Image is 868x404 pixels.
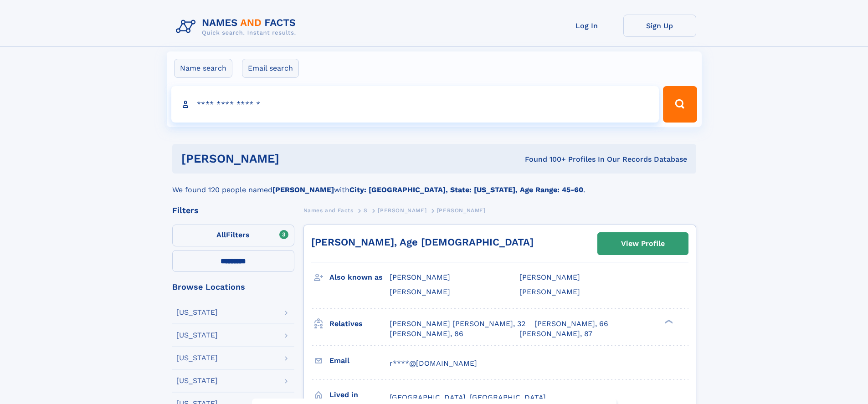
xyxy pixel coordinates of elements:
[364,207,368,214] span: S
[172,225,294,246] label: Filters
[176,332,218,339] div: [US_STATE]
[519,273,580,281] span: [PERSON_NAME]
[390,329,463,339] a: [PERSON_NAME], 86
[402,154,687,164] div: Found 100+ Profiles In Our Records Database
[378,205,426,216] a: [PERSON_NAME]
[390,273,450,281] span: [PERSON_NAME]
[598,233,688,255] a: View Profile
[329,316,390,332] h3: Relatives
[621,233,665,254] div: View Profile
[663,318,673,324] div: ❯
[349,185,583,194] b: City: [GEOGRAPHIC_DATA], State: [US_STATE], Age Range: 45-60
[534,319,608,329] a: [PERSON_NAME], 66
[216,230,226,239] span: All
[172,283,294,291] div: Browse Locations
[303,205,354,216] a: Names and Facts
[174,59,232,78] label: Name search
[242,59,299,78] label: Email search
[437,207,486,214] span: [PERSON_NAME]
[176,309,218,316] div: [US_STATE]
[172,206,294,215] div: Filters
[378,207,426,214] span: [PERSON_NAME]
[329,270,390,285] h3: Also known as
[272,185,334,194] b: [PERSON_NAME]
[519,287,580,296] span: [PERSON_NAME]
[623,15,696,37] a: Sign Up
[390,393,546,402] span: [GEOGRAPHIC_DATA], [GEOGRAPHIC_DATA]
[550,15,623,37] a: Log In
[171,86,659,123] input: search input
[172,174,696,195] div: We found 120 people named with .
[172,15,303,39] img: Logo Names and Facts
[311,236,534,248] a: [PERSON_NAME], Age [DEMOGRAPHIC_DATA]
[176,354,218,362] div: [US_STATE]
[176,377,218,384] div: [US_STATE]
[181,153,402,164] h1: [PERSON_NAME]
[390,319,525,329] a: [PERSON_NAME] [PERSON_NAME], 32
[663,86,697,123] button: Search Button
[329,353,390,368] h3: Email
[390,287,450,296] span: [PERSON_NAME]
[329,387,390,403] h3: Lived in
[519,329,592,339] a: [PERSON_NAME], 87
[364,205,368,216] a: S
